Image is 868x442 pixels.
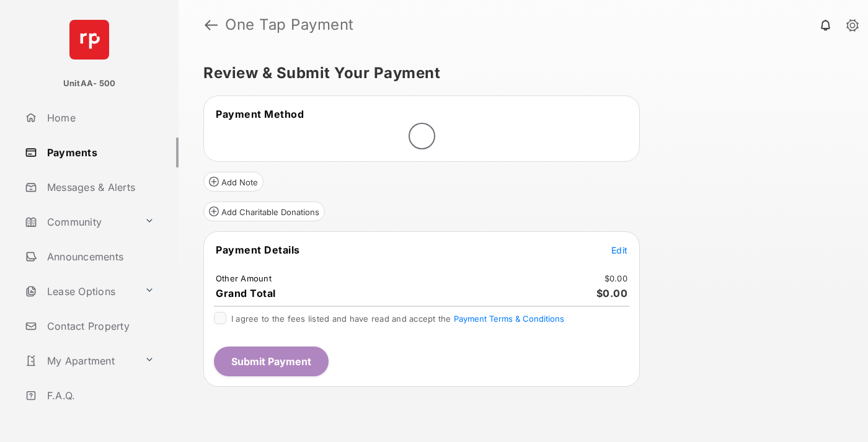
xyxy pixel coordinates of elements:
[611,245,627,255] span: Edit
[20,311,179,341] a: Contact Property
[20,276,139,306] a: Lease Options
[216,108,304,120] span: Payment Method
[20,381,179,410] a: F.A.Q.
[63,77,116,90] p: UnitAA- 500
[20,103,179,133] a: Home
[225,17,354,32] strong: One Tap Payment
[611,244,627,256] button: Edit
[596,287,628,299] span: $0.00
[216,287,276,299] span: Grand Total
[214,347,329,376] button: Submit Payment
[20,242,179,272] a: Announcements
[215,273,272,284] td: Other Amount
[20,346,139,376] a: My Apartment
[604,273,628,284] td: $0.00
[454,314,564,324] button: I agree to the fees listed and have read and accept the
[20,172,179,202] a: Messages & Alerts
[203,66,833,81] h5: Review & Submit Your Payment
[20,138,179,167] a: Payments
[203,201,325,221] button: Add Charitable Donations
[231,314,564,324] span: I agree to the fees listed and have read and accept the
[20,207,139,237] a: Community
[69,20,109,60] img: svg+xml;base64,PHN2ZyB4bWxucz0iaHR0cDovL3d3dy53My5vcmcvMjAwMC9zdmciIHdpZHRoPSI2NCIgaGVpZ2h0PSI2NC...
[216,244,300,256] span: Payment Details
[203,172,263,192] button: Add Note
